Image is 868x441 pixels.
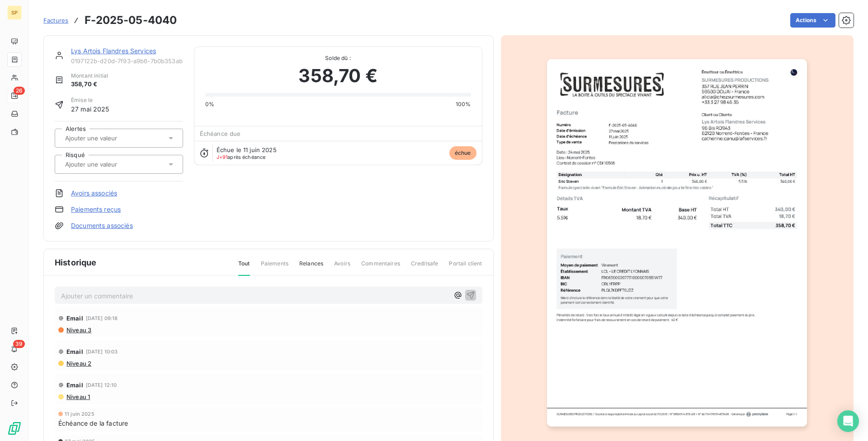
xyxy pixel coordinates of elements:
[66,381,83,389] span: Email
[58,418,128,428] span: Échéance de la facture
[205,100,214,108] span: 0%
[86,316,118,321] span: [DATE] 09:18
[13,340,25,348] span: 39
[14,87,25,95] span: 26
[71,96,109,104] span: Émise le
[217,154,228,160] span: J+91
[71,205,121,214] a: Paiements reçus
[7,5,22,20] div: SP
[238,260,250,276] span: Tout
[86,382,117,388] span: [DATE] 12:10
[217,154,266,160] span: après échéance
[85,12,177,28] h3: F-2025-05-4040
[66,348,83,355] span: Email
[64,134,155,142] input: Ajouter une valeur
[64,160,155,168] input: Ajouter une valeur
[43,16,68,25] a: Factures
[66,326,91,334] span: Niveau 3
[449,260,482,275] span: Portail client
[43,17,68,24] span: Factures
[790,13,835,28] button: Actions
[205,54,471,62] span: Solde dû :
[71,47,156,55] a: Lys Artois Flandres Services
[71,189,117,198] a: Avoirs associés
[66,315,83,322] span: Email
[200,130,241,137] span: Échéance due
[547,59,807,427] img: invoice_thumbnail
[7,421,22,436] img: Logo LeanPay
[86,349,118,354] span: [DATE] 10:03
[71,104,109,114] span: 27 mai 2025
[411,260,439,275] span: Creditsafe
[71,221,133,230] a: Documents associés
[334,260,350,275] span: Avoirs
[66,393,90,400] span: Niveau 1
[217,146,277,153] span: Échue le 11 juin 2025
[55,256,97,269] span: Historique
[449,146,476,160] span: échue
[71,57,183,65] span: 0197122b-d20d-7f93-a9b6-7b0b353ab926
[837,410,859,432] div: Open Intercom Messenger
[261,260,288,275] span: Paiements
[298,62,377,89] span: 358,70 €
[361,260,400,275] span: Commentaires
[71,80,108,89] span: 358,70 €
[456,100,471,108] span: 100%
[71,72,108,80] span: Montant initial
[65,411,94,417] span: 11 juin 2025
[299,260,323,275] span: Relances
[66,360,91,367] span: Niveau 2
